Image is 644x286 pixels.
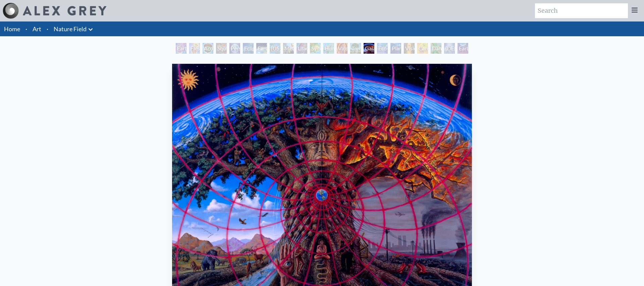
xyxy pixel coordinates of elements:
div: Flesh of the Gods [189,43,200,54]
div: Acorn Dream [203,43,213,54]
div: Vajra Horse [337,43,347,54]
a: Home [4,25,20,33]
li: · [23,21,30,36]
div: Planetary Prayers [390,43,401,54]
div: Cannabis Mudra [417,43,428,54]
input: Search [535,3,628,18]
div: Earth Energies [256,43,267,54]
div: Vision Tree [404,43,415,54]
div: Earthmind [458,43,468,54]
div: Squirrel [216,43,227,54]
div: Lilacs [297,43,307,54]
div: Person Planet [229,43,240,54]
div: Humming Bird [323,43,334,54]
a: Nature Field [54,24,87,34]
li: · [44,21,51,36]
div: Symbiosis: Gall Wasp & Oak Tree [310,43,321,54]
div: [US_STATE] Song [270,43,280,54]
div: Dance of Cannabia [431,43,441,54]
div: Eclipse [243,43,254,54]
div: Earth Witness [176,43,186,54]
div: Tree & Person [350,43,361,54]
div: Gaia [364,43,374,54]
a: Art [33,24,41,34]
div: Metamorphosis [283,43,294,54]
div: Eco-Atlas [377,43,388,54]
div: [DEMOGRAPHIC_DATA] in the Ocean of Awareness [444,43,455,54]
